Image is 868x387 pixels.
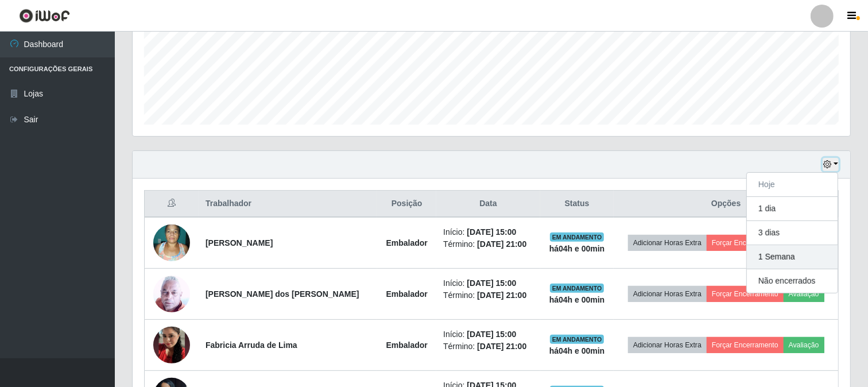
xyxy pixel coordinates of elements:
[153,312,190,378] img: 1734129237626.jpeg
[443,289,533,301] li: Término:
[386,238,428,247] strong: Embalador
[628,337,707,353] button: Adicionar Horas Extra
[747,197,838,221] button: 1 dia
[19,9,70,23] img: CoreUI Logo
[477,342,526,351] time: [DATE] 21:00
[477,239,526,249] time: [DATE] 21:00
[549,244,605,253] strong: há 04 h e 00 min
[436,191,540,218] th: Data
[206,340,297,350] strong: Fabricia Arruda de Lima
[549,295,605,304] strong: há 04 h e 00 min
[747,173,838,197] button: Hoje
[628,286,707,302] button: Adicionar Horas Extra
[467,278,516,288] time: [DATE] 15:00
[614,191,838,218] th: Opções
[377,191,436,218] th: Posição
[467,330,516,339] time: [DATE] 15:00
[550,284,604,293] span: EM ANDAMENTO
[707,337,784,353] button: Forçar Encerramento
[386,340,428,350] strong: Embalador
[550,233,604,242] span: EM ANDAMENTO
[443,226,533,238] li: Início:
[443,328,533,340] li: Início:
[153,218,190,267] img: 1677665450683.jpeg
[549,346,605,355] strong: há 04 h e 00 min
[206,238,273,247] strong: [PERSON_NAME]
[443,340,533,353] li: Término:
[443,238,533,250] li: Término:
[707,235,784,251] button: Forçar Encerramento
[628,235,707,251] button: Adicionar Horas Extra
[784,337,824,353] button: Avaliação
[386,289,428,299] strong: Embalador
[540,191,614,218] th: Status
[747,221,838,245] button: 3 dias
[477,291,526,300] time: [DATE] 21:00
[206,289,359,299] strong: [PERSON_NAME] dos [PERSON_NAME]
[443,277,533,289] li: Início:
[784,286,824,302] button: Avaliação
[747,269,838,293] button: Não encerrados
[550,335,604,344] span: EM ANDAMENTO
[153,275,190,312] img: 1702413262661.jpeg
[707,286,784,302] button: Forçar Encerramento
[467,227,516,237] time: [DATE] 15:00
[747,245,838,269] button: 1 Semana
[199,191,377,218] th: Trabalhador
